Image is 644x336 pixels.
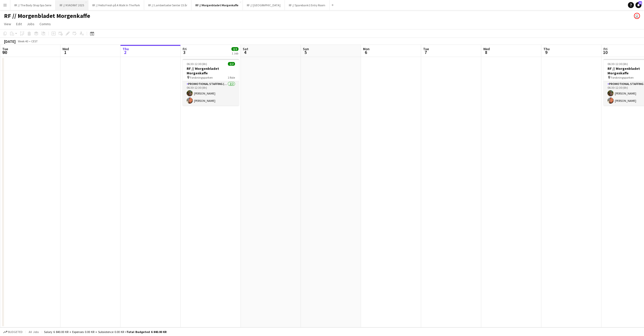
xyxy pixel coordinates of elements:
div: 1 Job [232,51,238,55]
app-job-card: 06:30-12:30 (6h)2/2RF // Morgenbladet Morgenkaffe Forskningsparken1 RolePromotional Staffing (Pro... [183,59,239,106]
span: Mon [363,47,370,51]
button: RF // Lambertseter Senter 15 år [144,0,191,10]
span: Sun [303,47,309,51]
span: 06:30-12:30 (6h) [187,62,207,66]
button: RF // Morgenbladet Morgenkaffe [191,0,243,10]
span: 2 [122,49,129,55]
span: View [4,22,11,26]
span: Week 40 [17,39,29,43]
span: Comms [39,22,51,26]
div: Salary 6 840.00 KR + Expenses 0.00 KR + Subsistence 0.00 KR = [44,330,167,334]
span: 9 [543,49,550,55]
span: Jobs [27,22,34,26]
button: RF // KVADRAT 2025 [56,0,88,10]
button: Budgeted [3,329,23,335]
span: 1 [62,49,69,55]
a: View [2,21,13,27]
button: RF // Sparebank1 Entry Room [285,0,330,10]
span: Wed [62,47,69,51]
span: Thu [543,47,550,51]
div: [DATE] [4,39,16,44]
button: RF // [GEOGRAPHIC_DATA] [243,0,285,10]
span: Thu [123,47,129,51]
app-user-avatar: Marit Holvik [634,13,640,19]
span: 6 [362,49,370,55]
span: 7 [422,49,429,55]
button: RF // Hello Fresh på A Walk In The Park [88,0,144,10]
span: Wed [483,47,490,51]
span: 06:30-12:30 (6h) [608,62,628,66]
h3: RF // Morgenbladet Morgenkaffe [183,66,239,75]
span: 5 [302,49,309,55]
button: RF // The Body Shop Spa Serie [10,0,56,10]
span: Tue [423,47,429,51]
a: Jobs [25,21,36,27]
span: 4 [242,49,248,55]
span: Budgeted [8,330,23,334]
span: 2/2 [231,47,238,51]
span: Total Budgeted 6 840.00 KR [127,330,167,334]
span: 1 Role [228,76,235,79]
span: Fri [183,47,187,51]
div: CEST [31,39,38,43]
span: Sat [243,47,248,51]
span: 2/2 [228,62,235,66]
a: Edit [14,21,24,27]
span: 10 [603,49,608,55]
span: 40 [638,1,642,5]
h1: RF // Morgenbladet Morgenkaffe [4,12,90,20]
app-card-role: Promotional Staffing (Promotional Staff)2/206:30-12:30 (6h)[PERSON_NAME][PERSON_NAME] [183,81,239,106]
span: 3 [182,49,187,55]
span: Edit [16,22,22,26]
span: 30 [2,49,8,55]
span: All jobs [28,330,40,334]
span: Tue [2,47,8,51]
span: Forskningsparken [611,76,634,79]
span: Fri [603,47,608,51]
a: Comms [37,21,53,27]
a: 40 [635,2,641,8]
span: 8 [482,49,490,55]
span: Forskningsparken [190,76,213,79]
